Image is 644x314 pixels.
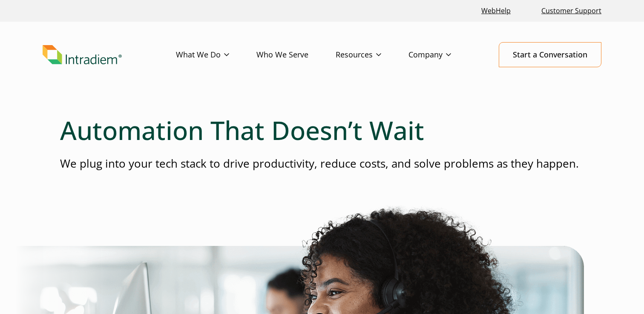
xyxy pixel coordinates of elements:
img: Intradiem [43,45,122,65]
a: What We Do [176,43,256,67]
a: Who We Serve [256,43,336,67]
h1: Automation That Doesn’t Wait [60,115,584,146]
a: Customer Support [538,2,605,20]
a: Link to homepage of Intradiem [43,45,176,65]
a: Start a Conversation [499,42,601,67]
a: Link opens in a new window [478,2,514,20]
p: We plug into your tech stack to drive productivity, reduce costs, and solve problems as they happen. [60,156,584,171]
a: Resources [336,43,408,67]
a: Company [408,43,478,67]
